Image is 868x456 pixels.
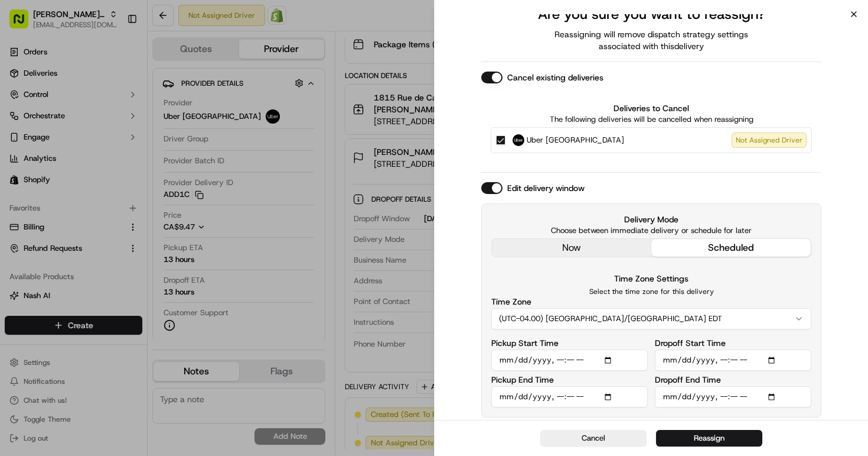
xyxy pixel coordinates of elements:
span: API Documentation [112,264,190,276]
input: Got a question? Start typing here... [31,76,213,89]
span: Pylon [118,293,143,302]
label: Cancel existing deliveries [507,72,603,83]
span: • [98,215,102,225]
label: Delivery Mode [491,214,811,225]
img: Uber Canada [513,134,524,146]
span: [PERSON_NAME] [37,183,96,193]
label: Pickup End Time [491,376,554,384]
a: Powered byPylon [83,293,143,302]
label: Dropoff End Time [655,376,721,384]
p: Choose between immediate delivery or schedule for later [491,225,811,236]
img: 1736555255976-a54dd68f-1ca7-489b-9aae-adbdc363a1c4 [24,216,33,225]
a: 💻API Documentation [95,260,194,281]
img: Masood Aslam [12,172,31,191]
img: 1736555255976-a54dd68f-1ca7-489b-9aae-adbdc363a1c4 [24,184,33,193]
div: 📗 [12,266,21,275]
p: The following deliveries will be cancelled when reassigning [491,114,812,125]
span: [PERSON_NAME] [37,215,96,225]
label: Dropoff Start Time [655,339,726,347]
label: Time Zone Settings [614,273,688,284]
p: Select the time zone for this delivery [491,287,811,296]
button: Reassign [656,430,762,447]
span: Reassigning will remove dispatch strategy settings associated with this delivery [538,28,765,52]
div: Past conversations [12,154,79,163]
img: 9188753566659_6852d8bf1fb38e338040_72.png [25,113,46,134]
button: Cancel [540,430,647,447]
div: 💻 [100,266,109,275]
button: now [492,239,651,257]
img: 1736555255976-a54dd68f-1ca7-489b-9aae-adbdc363a1c4 [12,113,33,134]
label: Deliveries to Cancel [491,102,812,114]
span: Uber [GEOGRAPHIC_DATA] [527,134,624,146]
label: Edit delivery window [507,182,585,194]
img: Masood Aslam [12,204,31,223]
span: • [98,183,102,193]
div: We're available if you need us! [53,125,162,134]
p: Welcome 👋 [12,47,215,66]
h2: Are you sure you want to reassign? [538,5,765,24]
div: Start new chat [53,113,194,125]
span: Knowledge Base [24,264,90,276]
img: Nash [12,12,35,35]
span: [DATE] [105,215,129,225]
span: [DATE] [105,183,129,193]
label: Time Zone [491,297,531,306]
button: scheduled [651,239,811,257]
a: 📗Knowledge Base [7,260,95,281]
label: Pickup Start Time [491,339,559,347]
button: See all [183,151,215,166]
button: Start new chat [201,117,215,131]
